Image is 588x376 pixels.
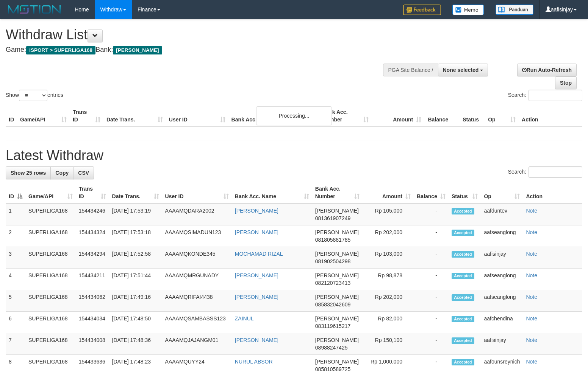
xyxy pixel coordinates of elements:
a: ZAINUL [235,315,254,322]
a: [PERSON_NAME] [235,272,278,278]
td: 6 [6,312,25,333]
a: Note [526,315,537,322]
th: ID [6,105,17,127]
span: Copy 081805881785 to clipboard [315,237,350,243]
td: 154434324 [76,225,109,247]
td: aafseanglong [481,225,523,247]
a: Note [526,208,537,214]
th: Action [519,105,582,127]
td: 154434062 [76,290,109,312]
td: 3 [6,247,25,269]
a: Note [526,337,537,343]
th: Status [460,105,485,127]
span: Accepted [452,273,474,279]
th: Bank Acc. Number [319,105,372,127]
td: 154434211 [76,269,109,290]
th: Op: activate to sort column ascending [481,182,523,204]
th: Op [485,105,519,127]
span: Accepted [452,359,474,365]
a: Stop [555,76,577,89]
th: Trans ID [70,105,103,127]
span: Accepted [452,230,474,236]
td: Rp 150,100 [363,333,414,355]
td: [DATE] 17:49:16 [109,290,162,312]
th: Bank Acc. Name: activate to sort column ascending [232,182,312,204]
span: Accepted [452,316,474,322]
th: User ID: activate to sort column ascending [162,182,232,204]
td: [DATE] 17:53:19 [109,204,162,225]
span: [PERSON_NAME] [315,251,359,257]
th: Date Trans.: activate to sort column ascending [109,182,162,204]
th: Date Trans. [103,105,166,127]
span: [PERSON_NAME] [315,272,359,278]
a: CSV [73,166,94,179]
h1: Latest Withdraw [6,148,582,163]
td: Rp 103,000 [363,247,414,269]
a: NURUL ABSOR [235,359,273,365]
td: AAAAMQJAJANGM01 [162,333,232,355]
img: Button%20Memo.svg [452,5,484,15]
span: None selected [443,67,479,73]
td: SUPERLIGA168 [25,225,76,247]
span: Copy 085810589725 to clipboard [315,366,350,372]
a: [PERSON_NAME] [235,208,278,214]
h4: Game: Bank: [6,46,385,54]
th: Bank Acc. Number: activate to sort column ascending [312,182,363,204]
label: Search: [508,90,582,101]
a: Note [526,229,537,235]
span: Show 25 rows [11,170,46,176]
td: Rp 98,878 [363,269,414,290]
span: [PERSON_NAME] [315,359,359,365]
td: 154434294 [76,247,109,269]
img: panduan.png [496,5,533,15]
th: User ID [166,105,228,127]
td: SUPERLIGA168 [25,204,76,225]
th: Game/API: activate to sort column ascending [25,182,76,204]
td: AAAAMQDARA2002 [162,204,232,225]
td: SUPERLIGA168 [25,290,76,312]
td: [DATE] 17:53:18 [109,225,162,247]
span: Accepted [452,294,474,301]
a: [PERSON_NAME] [235,229,278,235]
div: PGA Site Balance / [383,64,438,76]
td: - [414,312,449,333]
span: Copy 082120723413 to clipboard [315,280,350,286]
span: [PERSON_NAME] [315,229,359,235]
span: Copy [55,170,69,176]
th: Balance: activate to sort column ascending [414,182,449,204]
td: - [414,247,449,269]
td: 154434008 [76,333,109,355]
td: 7 [6,333,25,355]
span: ISPORT > SUPERLIGA168 [26,46,95,54]
td: AAAAMQRIFAI4438 [162,290,232,312]
td: 5 [6,290,25,312]
th: Bank Acc. Name [228,105,319,127]
td: - [414,290,449,312]
td: [DATE] 17:52:58 [109,247,162,269]
th: Status: activate to sort column ascending [449,182,481,204]
th: Action [523,182,582,204]
label: Show entries [6,90,63,101]
span: Copy 083119615217 to clipboard [315,323,350,329]
td: - [414,333,449,355]
td: 154434246 [76,204,109,225]
td: aafisinjay [481,247,523,269]
span: CSV [78,170,89,176]
img: MOTION_logo.png [6,4,63,15]
td: SUPERLIGA168 [25,312,76,333]
a: Note [526,294,537,300]
th: Trans ID: activate to sort column ascending [76,182,109,204]
td: Rp 105,000 [363,204,414,225]
th: ID: activate to sort column descending [6,182,25,204]
td: SUPERLIGA168 [25,247,76,269]
span: Copy 081361907249 to clipboard [315,215,350,221]
td: - [414,269,449,290]
input: Search: [529,166,582,178]
span: [PERSON_NAME] [315,337,359,343]
span: Accepted [452,337,474,344]
label: Search: [508,166,582,178]
td: aafduntev [481,204,523,225]
a: MOCHAMAD RIZAL [235,251,283,257]
span: Copy 081902504298 to clipboard [315,258,350,264]
span: [PERSON_NAME] [113,46,162,54]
